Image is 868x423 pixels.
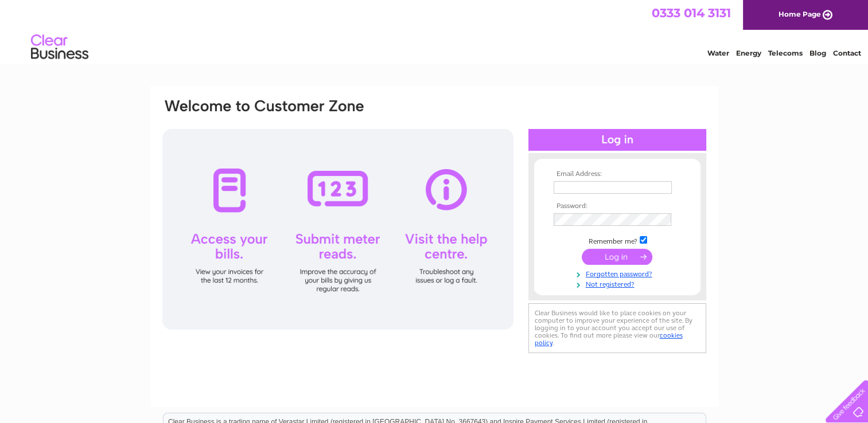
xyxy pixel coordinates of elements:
[528,303,706,353] div: Clear Business would like to place cookies on your computer to improve your experience of the sit...
[164,6,706,56] div: Clear Business is a trading name of Verastar Limited (registered in [GEOGRAPHIC_DATA] No. 3667643...
[551,170,684,178] th: Email Address:
[833,49,861,57] a: Contact
[554,278,684,289] a: Not registered?
[736,49,761,57] a: Energy
[551,202,684,210] th: Password:
[30,30,89,65] img: logo.png
[768,49,803,57] a: Telecoms
[535,331,683,347] a: cookies policy
[652,6,731,20] a: 0333 014 3131
[582,249,652,265] input: Submit
[554,268,684,279] a: Forgotten password?
[707,49,729,57] a: Water
[809,49,826,57] a: Blog
[551,234,684,246] td: Remember me?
